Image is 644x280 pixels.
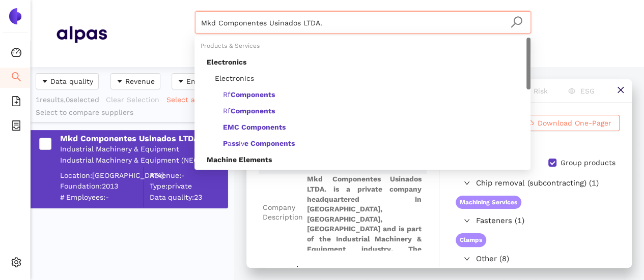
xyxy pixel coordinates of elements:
[250,139,295,147] b: Components
[223,123,239,131] b: EMC
[60,133,227,144] div: Mkd Componentes Usinados LTDA.
[166,91,206,108] button: Select all
[41,78,48,86] span: caret-down
[11,92,21,113] span: file-add
[452,251,619,267] div: Other (8)
[177,78,184,86] span: caret-down
[7,8,23,24] img: Logo
[186,76,223,87] span: Employees
[263,203,303,223] span: Company Description
[110,73,160,89] button: caret-downRevenue
[150,192,227,202] span: Data quality: 23
[464,256,470,262] span: right
[307,174,423,251] span: Mkd Componentes Usinados LTDA. is a private company headquartered in [GEOGRAPHIC_DATA], [GEOGRAPH...
[150,170,227,180] div: Revenue: -
[150,181,227,192] span: Type: private
[464,217,470,224] span: right
[11,68,21,88] span: search
[166,94,199,105] span: Select all
[452,175,619,192] div: Chip removal (subcontracting) (1)
[232,139,239,147] b: ss
[231,90,275,99] b: Components
[452,213,619,229] div: Fasteners (1)
[476,215,614,227] span: Fasteners (1)
[464,180,470,186] span: right
[518,115,620,131] button: cloud-downloadDownload One-Pager
[60,192,143,202] span: # Employees: -
[223,107,275,115] span: Rf
[534,87,548,95] span: Risk
[11,254,21,274] span: setting
[244,139,248,147] b: e
[223,90,275,99] span: Rf
[609,79,632,102] button: close
[617,86,625,94] span: close
[172,73,229,89] button: caret-downEmployees
[241,123,286,131] b: Components
[207,74,254,82] span: Electronics
[36,96,99,104] span: 1 results, 0 selected
[125,76,155,87] span: Revenue
[56,21,107,47] img: Homepage
[11,44,21,64] span: dashboard
[259,263,427,280] h2: Fact Sheet
[223,139,228,147] b: P
[556,158,620,168] span: Group products
[456,233,486,247] span: Clamps
[194,38,530,54] div: Products & Services
[207,155,272,164] span: Machine Elements
[510,16,523,28] span: search
[116,78,123,86] span: caret-down
[60,144,227,154] div: Industrial Machinery & Equipment
[476,177,614,190] span: Chip removal (subcontracting) (1)
[36,108,229,118] div: Select to compare suppliers
[50,76,93,87] span: Data quality
[476,253,614,265] span: Other (8)
[231,107,275,115] b: Components
[538,117,611,129] span: Download One-Pager
[456,196,521,209] span: Machining Services
[36,73,99,89] button: caret-downData quality
[60,170,143,180] div: Location: [GEOGRAPHIC_DATA]
[580,87,595,95] span: ESG
[60,181,143,192] span: Foundation: 2013
[11,117,21,137] span: container
[105,91,166,108] button: Clear Selection
[60,155,227,166] div: Industrial Machinery & Equipment (NEC)
[223,139,295,147] span: a iv
[207,58,246,66] span: Electronics
[568,87,575,95] span: eye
